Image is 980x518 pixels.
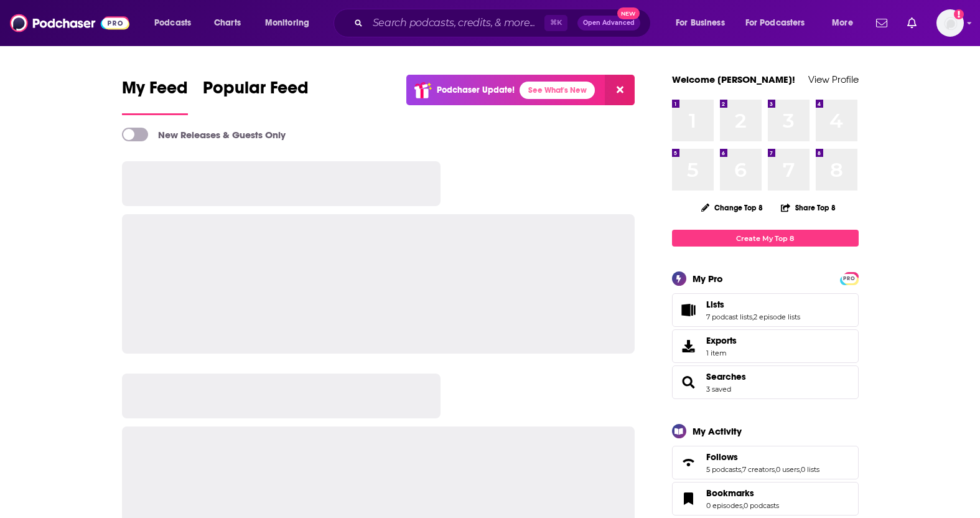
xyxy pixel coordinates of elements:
a: See What's New [520,82,595,99]
p: Podchaser Update! [437,85,515,95]
span: ⌘ K [544,15,567,31]
a: Show notifications dropdown [902,12,922,34]
span: For Podcasters [745,14,805,32]
span: Lists [706,299,724,310]
div: My Activity [693,425,742,437]
button: Share Top 8 [780,195,836,220]
a: 3 saved [706,385,731,393]
input: Search podcasts, credits, & more... [368,13,544,33]
span: , [752,313,754,321]
a: Create My Top 8 [672,230,859,247]
div: Search podcasts, credits, & more... [345,9,663,37]
span: Bookmarks [706,487,754,499]
a: Lists [706,299,800,310]
span: Open Advanced [583,20,635,26]
span: Searches [672,365,859,399]
a: 2 episode lists [754,313,800,321]
a: Exports [672,329,859,363]
button: open menu [146,13,207,33]
a: 7 podcast lists [706,313,752,321]
a: Follows [706,451,819,463]
button: Show profile menu [936,9,964,37]
span: Follows [672,446,859,479]
span: Follows [706,451,738,463]
img: User Profile [936,9,964,37]
button: open menu [823,13,869,33]
span: , [775,465,776,474]
a: PRO [842,273,857,283]
a: Popular Feed [203,77,309,115]
button: Open AdvancedNew [577,16,640,31]
button: open menu [737,13,823,33]
button: Change Top 8 [694,200,771,215]
a: Lists [676,301,701,319]
span: Monitoring [265,14,309,32]
a: Welcome [PERSON_NAME]! [672,73,795,85]
span: Exports [706,335,737,346]
a: Bookmarks [706,487,779,499]
a: New Releases & Guests Only [122,128,286,141]
span: , [742,501,744,510]
a: Searches [706,371,746,382]
span: , [741,465,742,474]
button: open menu [256,13,325,33]
a: 0 episodes [706,501,742,510]
a: View Profile [808,73,859,85]
span: Charts [214,14,241,32]
span: My Feed [122,77,188,106]
a: Follows [676,454,701,471]
svg: Add a profile image [954,9,964,19]
span: More [832,14,853,32]
a: Charts [206,13,248,33]
a: My Feed [122,77,188,115]
a: 5 podcasts [706,465,741,474]
div: My Pro [693,273,723,285]
span: Bookmarks [672,482,859,516]
a: 7 creators [742,465,775,474]
span: 1 item [706,349,737,357]
a: Bookmarks [676,490,701,507]
span: Lists [672,293,859,327]
button: open menu [667,13,740,33]
span: PRO [842,274,857,283]
span: For Business [676,14,725,32]
span: Popular Feed [203,77,309,106]
span: , [800,465,801,474]
a: 0 users [776,465,800,474]
span: Logged in as WorldWide452 [936,9,964,37]
a: 0 lists [801,465,819,474]
a: 0 podcasts [744,501,779,510]
img: Podchaser - Follow, Share and Rate Podcasts [10,11,129,35]
span: New [617,7,640,19]
a: Show notifications dropdown [871,12,892,34]
span: Exports [676,337,701,355]
a: Searches [676,374,701,391]
span: Podcasts [154,14,191,32]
